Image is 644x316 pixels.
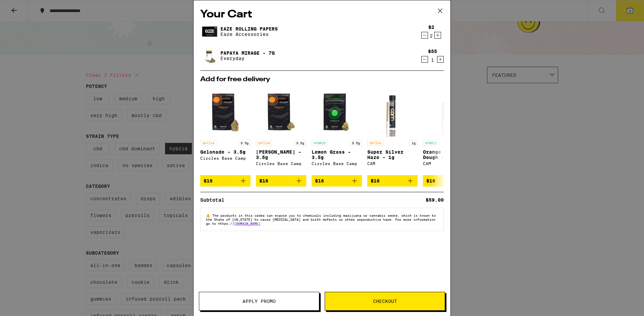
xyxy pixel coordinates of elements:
[367,140,383,146] p: SATIVA
[410,140,418,146] p: 1g
[367,86,418,175] a: Open page for Super Silver Haze - 1g from CAM
[434,32,441,39] button: Increment
[315,178,324,183] span: $16
[200,46,219,65] img: Papaya Mirage - 7g
[200,86,251,137] img: Circles Base Camp - Gelonade - 3.5g
[234,221,260,225] a: [DOMAIN_NAME]
[428,49,437,54] div: $55
[199,292,319,311] button: Apply Promo
[325,292,445,311] button: Checkout
[426,198,444,202] div: $59.00
[256,161,306,166] div: Circles Base Camp
[220,32,278,37] p: Eaze Accessories
[367,175,418,187] button: Add to bag
[428,24,434,30] div: $2
[312,86,362,137] img: Circles Base Camp - Lemon Grass - 3.5g
[428,57,437,63] div: 1
[243,299,276,304] span: Apply Promo
[200,198,229,202] div: Subtotal
[256,86,306,137] img: Circles Base Camp - Gush Rush - 3.5g
[421,56,428,63] button: Decrement
[367,86,418,137] img: CAM - Super Silver Haze - 1g
[200,175,251,187] button: Add to bag
[423,140,439,146] p: HYBRID
[367,161,418,166] div: CAM
[256,149,306,160] p: [PERSON_NAME] - 3.5g
[206,213,436,225] span: The products in this order can expose you to chemicals including marijuana or cannabis smoke, whi...
[220,50,275,56] a: Papaya Mirage - 7g
[294,140,306,146] p: 3.5g
[200,86,251,175] a: Open page for Gelonade - 3.5g from Circles Base Camp
[4,5,48,10] span: Hi. Need any help?
[312,161,362,166] div: Circles Base Camp
[423,161,473,166] div: CAM
[200,22,219,41] img: Eaze Rolling Papers
[423,86,473,137] img: CAM - Orange Cookie Dough - 1g
[428,33,434,39] div: 2
[220,56,275,61] p: Everyday
[220,26,278,32] a: Eaze Rolling Papers
[367,149,418,160] p: Super Silver Haze - 1g
[312,86,362,175] a: Open page for Lemon Grass - 3.5g from Circles Base Camp
[204,178,213,183] span: $16
[423,149,473,160] p: Orange Cookie Dough - 1g
[238,140,251,146] p: 3.5g
[437,56,444,63] button: Increment
[200,7,444,22] h2: Your Cart
[426,178,435,183] span: $16
[312,140,328,146] p: HYBRID
[423,86,473,175] a: Open page for Orange Cookie Dough - 1g from CAM
[256,140,272,146] p: SATIVA
[256,175,306,187] button: Add to bag
[256,86,306,175] a: Open page for Gush Rush - 3.5g from Circles Base Camp
[206,213,212,217] span: ⚠️
[371,178,380,183] span: $16
[259,178,268,183] span: $16
[312,149,362,160] p: Lemon Grass - 3.5g
[200,156,251,160] div: Circles Base Camp
[421,32,428,39] button: Decrement
[200,76,444,83] h2: Add for free delivery
[373,299,397,304] span: Checkout
[312,175,362,187] button: Add to bag
[350,140,362,146] p: 3.5g
[423,175,473,187] button: Add to bag
[200,149,251,155] p: Gelonade - 3.5g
